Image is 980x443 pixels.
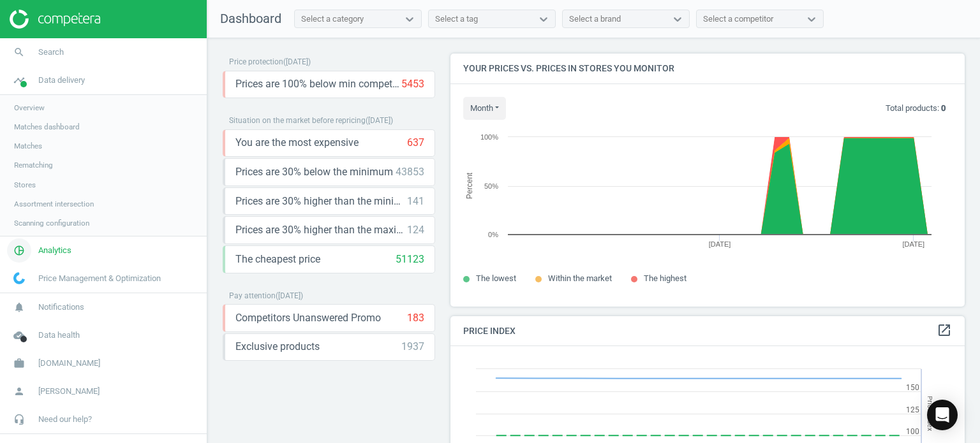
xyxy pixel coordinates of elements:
tspan: [DATE] [709,240,731,248]
span: ( [DATE] ) [283,57,311,66]
span: Rematching [14,160,53,170]
text: 100% [480,133,498,141]
div: Select a competitor [703,13,773,25]
span: Matches [14,141,42,151]
span: Situation on the market before repricing [229,116,366,125]
i: search [7,40,31,64]
span: The highest [644,273,687,283]
div: 1937 [401,340,424,354]
span: Data delivery [38,75,85,86]
i: person [7,379,31,403]
span: Notifications [38,301,84,313]
div: 141 [407,194,424,208]
span: Exclusive products [235,340,320,354]
span: Data health [38,330,80,341]
i: open_in_new [937,323,952,338]
span: Within the market [548,273,612,283]
tspan: Percent [465,172,474,199]
div: Select a tag [435,13,478,25]
i: cloud_done [7,323,31,347]
tspan: [DATE] [902,240,924,248]
img: ajHJNr6hYgQAAAAASUVORK5CYII= [10,10,100,29]
span: The lowest [476,273,516,283]
span: Pay attention [229,291,276,300]
span: Prices are 30% higher than the maximal [235,223,407,237]
b: 0 [941,103,946,113]
div: 51123 [396,252,424,266]
span: Analytics [38,245,71,256]
div: 43853 [396,165,424,179]
span: The cheapest price [235,252,320,266]
i: headset_mic [7,407,31,432]
div: 183 [407,311,424,325]
span: Need our help? [38,414,92,425]
span: Competitors Unanswered Promo [235,311,381,325]
span: ( [DATE] ) [366,116,393,125]
i: pie_chart_outlined [7,238,31,263]
button: month [463,97,506,120]
span: Search [38,47,64,58]
span: Prices are 30% below the minimum [235,165,393,179]
h4: Your prices vs. prices in stores you monitor [450,54,965,84]
span: You are the most expensive [235,136,359,150]
text: 50% [484,182,498,190]
i: timeline [7,68,31,92]
i: notifications [7,295,31,319]
text: 100 [906,427,919,436]
div: Open Intercom Messenger [927,400,958,430]
span: Scanning configuration [14,218,89,228]
div: Select a category [301,13,364,25]
span: Overview [14,103,45,113]
p: Total products: [886,103,946,114]
div: 124 [407,223,424,237]
span: [DOMAIN_NAME] [38,358,100,369]
div: 637 [407,136,424,150]
img: wGWNvw8QSZomAAAAABJRU5ErkJggg== [13,272,25,284]
span: Dashboard [220,11,281,26]
i: work [7,351,31,375]
span: Price Management & Optimization [38,273,161,284]
span: Assortment intersection [14,199,94,209]
span: [PERSON_NAME] [38,386,100,397]
span: Prices are 30% higher than the minimum [235,194,407,208]
text: 150 [906,383,919,392]
tspan: Price Index [926,396,934,431]
span: ( [DATE] ) [276,291,303,300]
span: Stores [14,180,36,190]
span: Matches dashboard [14,122,80,132]
text: 0% [488,231,498,238]
span: Prices are 100% below min competitor [235,77,401,91]
a: open_in_new [937,323,952,339]
div: Select a brand [569,13,621,25]
text: 125 [906,405,919,414]
h4: Price Index [450,316,965,346]
span: Price protection [229,57,283,66]
div: 5453 [401,77,424,91]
